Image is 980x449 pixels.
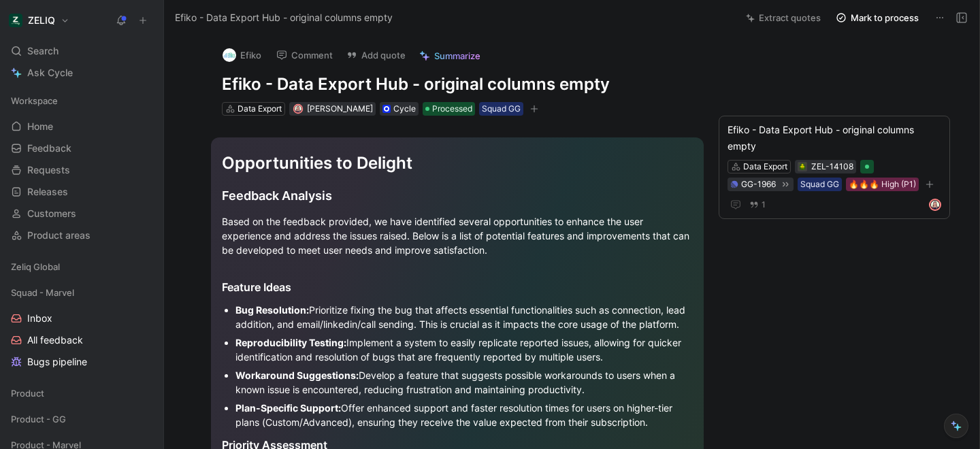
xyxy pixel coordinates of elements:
[5,282,158,303] div: Squad - Marvel
[27,163,70,177] span: Requests
[5,41,158,61] div: Search
[741,178,776,191] div: GG-1966
[27,312,52,325] span: Inbox
[482,102,521,116] div: Squad GG
[235,369,359,381] strong: Workaround Suggestions:
[800,178,839,191] div: Squad GG
[5,282,158,372] div: Squad - MarvelInboxAll feedbackBugs pipeline
[235,335,693,364] div: Implement a system to easily replicate reported issues, allowing for quicker identification and r...
[811,160,853,173] div: ZEL-14108
[393,102,416,116] div: Cycle
[27,120,53,133] span: Home
[432,102,472,116] span: Processed
[830,8,925,27] button: Mark to process
[434,50,480,62] span: Summarize
[5,63,158,83] a: Ask Cycle
[5,160,158,180] a: Requests
[175,10,393,26] span: Efiko - Data Export Hub - original columns empty
[11,386,44,400] span: Product
[27,185,68,199] span: Releases
[11,286,74,299] span: Squad - Marvel
[5,409,158,429] div: Product - GG
[235,337,346,348] strong: Reproducibility Testing:
[5,383,158,403] div: Product
[235,401,693,429] div: Offer enhanced support and faster resolution times for users on higher-tier plans (Custom/Advance...
[235,368,693,397] div: Develop a feature that suggests possible workarounds to users when a known issue is encountered, ...
[5,182,158,202] a: Releases
[413,46,487,65] button: Summarize
[294,105,301,112] img: avatar
[216,45,267,65] button: logoEfiko
[5,352,158,372] a: Bugs pipeline
[27,142,71,155] span: Feedback
[740,8,827,27] button: Extract quotes
[5,308,158,329] a: Inbox
[849,178,916,191] div: 🔥🔥🔥 High (P1)
[28,14,55,27] h1: ZELIQ
[222,214,693,257] div: Based on the feedback provided, we have identified several opportunities to enhance the user expe...
[27,229,91,242] span: Product areas
[5,116,158,137] a: Home
[5,383,158,408] div: Product
[728,122,941,154] div: Efiko - Data Export Hub - original columns empty
[5,90,158,111] div: Workspace
[5,138,158,159] a: Feedback
[5,256,158,281] div: Zeliq Global
[762,201,766,209] span: 1
[798,162,807,171] button: 🪲
[27,43,59,59] span: Search
[238,102,282,116] div: Data Export
[223,48,236,62] img: logo
[27,355,87,369] span: Bugs pipeline
[235,304,309,316] strong: Bug Resolution:
[930,200,940,210] img: avatar
[11,94,58,107] span: Workspace
[11,412,66,426] span: Product - GG
[5,225,158,246] a: Product areas
[5,256,158,277] div: Zeliq Global
[27,207,76,220] span: Customers
[270,46,339,65] button: Comment
[222,279,693,295] div: Feature Ideas
[307,103,373,114] span: [PERSON_NAME]
[798,163,806,171] img: 🪲
[743,160,787,173] div: Data Export
[235,303,693,331] div: Prioritize fixing the bug that affects essential functionalities such as connection, lead additio...
[235,402,341,414] strong: Plan-Specific Support:
[5,330,158,350] a: All feedback
[222,73,693,95] h1: Efiko - Data Export Hub - original columns empty
[5,11,73,30] button: ZELIQZELIQ
[340,46,412,65] button: Add quote
[423,102,475,116] div: Processed
[222,186,693,205] div: Feedback Analysis
[747,197,768,212] button: 1
[5,409,158,433] div: Product - GG
[222,151,693,176] div: Opportunities to Delight
[11,260,60,273] span: Zeliq Global
[27,65,73,81] span: Ask Cycle
[9,14,22,27] img: ZELIQ
[5,203,158,224] a: Customers
[27,333,83,347] span: All feedback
